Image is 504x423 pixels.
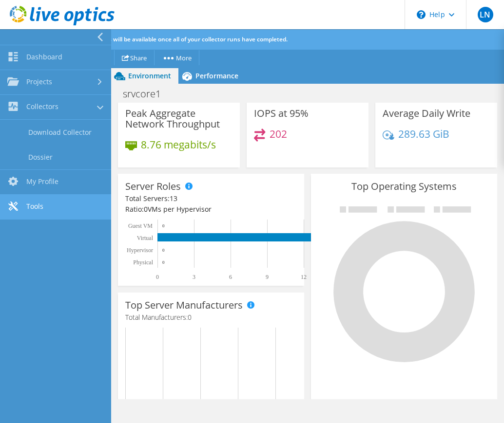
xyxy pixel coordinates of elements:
h3: Server Roles [125,181,181,192]
text: 3 [193,274,195,280]
svg: \n [417,10,426,19]
text: Virtual [137,235,154,241]
a: More [154,50,199,65]
h4: 202 [270,129,287,139]
span: Environment [128,71,171,80]
span: LN [478,7,493,22]
div: Ratio: VMs per Hypervisor [125,204,297,215]
text: 0 [162,260,165,265]
span: Additional analysis will be available once all of your collector runs have completed. [59,35,288,43]
span: 0 [188,313,192,322]
h3: IOPS at 95% [254,108,309,119]
span: 13 [170,194,177,203]
text: 0 [162,248,165,253]
h3: Average Daily Write [383,108,470,119]
text: Hypervisor [127,247,153,254]
a: Share [114,50,155,65]
span: 0 [144,204,148,214]
h3: Top Operating Systems [318,181,490,192]
text: 9 [266,274,269,280]
h4: 8.76 megabits/s [141,139,216,150]
text: 6 [229,274,232,280]
span: Performance [195,71,238,80]
h4: 289.63 GiB [398,129,449,139]
text: Physical [133,259,153,266]
text: Guest VM [128,222,153,229]
text: 0 [156,274,159,280]
h1: srvcore1 [118,89,176,99]
h3: Peak Aggregate Network Throughput [125,108,233,129]
div: Total Servers: [125,193,211,204]
text: 12 [301,274,307,280]
h4: Total Manufacturers: [125,312,297,323]
h3: Top Server Manufacturers [125,300,243,311]
text: 0 [162,223,165,228]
